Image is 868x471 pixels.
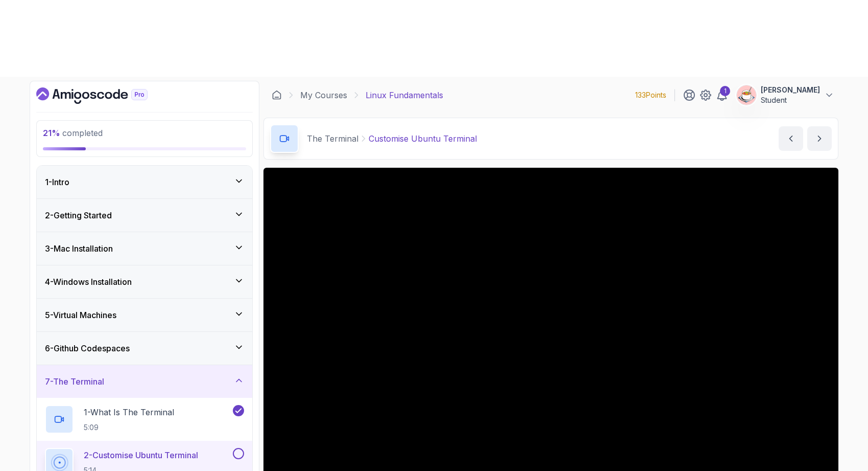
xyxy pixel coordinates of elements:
p: Customise Ubuntu Terminal [369,132,477,145]
button: next content [807,126,832,151]
p: [PERSON_NAME] [761,85,820,95]
button: 5-Virtual Machines [37,299,252,331]
button: user profile image[PERSON_NAME]Student [736,85,834,105]
a: Dashboard [36,87,171,104]
p: 1 - What Is The Terminal [84,406,174,418]
button: 1-What Is The Terminal5:09 [45,405,244,434]
h3: 2 - Getting Started [45,209,112,221]
img: user profile image [737,85,756,105]
button: 7-The Terminal [37,365,252,398]
p: 133 Points [635,90,666,100]
button: 6-Github Codespaces [37,332,252,365]
a: My Courses [300,89,347,101]
button: 4-Windows Installation [37,265,252,298]
h3: 7 - The Terminal [45,375,104,388]
h3: 4 - Windows Installation [45,276,132,288]
h3: 5 - Virtual Machines [45,309,116,321]
button: 2-Getting Started [37,199,252,232]
p: Student [761,95,820,105]
p: 2 - Customise Ubuntu Terminal [84,449,198,461]
h3: 1 - Intro [45,176,69,188]
span: 21 % [43,128,60,138]
button: previous content [779,126,803,151]
h3: 3 - Mac Installation [45,242,113,255]
a: Dashboard [272,90,282,100]
p: The Terminal [307,132,358,145]
button: 1-Intro [37,166,252,198]
a: 1 [716,89,728,101]
p: Linux Fundamentals [366,89,443,101]
span: completed [43,128,103,138]
button: 3-Mac Installation [37,232,252,265]
p: 5:09 [84,422,174,433]
div: 1 [720,86,730,96]
h3: 6 - Github Codespaces [45,342,130,354]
